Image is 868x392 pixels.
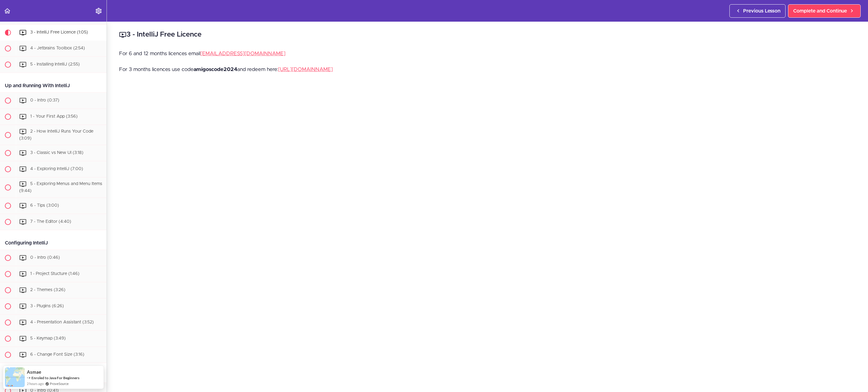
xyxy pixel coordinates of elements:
span: 3 - Classic vs New UI (3:18) [30,151,83,155]
span: 1 - Project Stucture (1:46) [30,272,79,276]
h2: 3 - IntelliJ Free Licence [119,30,856,40]
p: For 6 and 12 months licences email [119,49,856,58]
span: 6 - Change Font Size (3:16) [30,352,84,357]
span: 4 - Jetbrains Toolbox (2:54) [30,46,85,50]
span: 5 - Exploring Menus and Menu Items (9:44) [19,182,102,193]
span: 4 - Exploring IntelliJ (7:00) [30,167,83,171]
svg: Back to course curriculum [4,7,11,15]
span: 3 - IntelliJ Free Licence (1:05) [30,30,88,34]
strong: amigoscode2024 [194,67,237,72]
a: Previous Lesson [729,4,786,18]
span: 1 - Your First App (3:56) [30,114,78,119]
span: 5 - Installing IntelliJ (2:55) [30,62,80,66]
span: 6 - Tips (3:00) [30,203,59,208]
svg: Settings Menu [95,7,102,15]
span: 2 - How IntelliJ Runs Your Code (3:09) [19,129,93,141]
span: 4 - Presentation Assistant (3:52) [30,320,94,324]
a: [EMAIL_ADDRESS][DOMAIN_NAME] [200,51,285,56]
p: For 3 months licences use code and redeem here: [119,65,856,74]
span: 0 - Intro (0:37) [30,98,59,102]
span: 2 - Themes (3:26) [30,288,65,292]
span: 3 - Plugins (6:26) [30,304,64,308]
span: 7 - The Editor (4:40) [30,219,71,224]
span: 0 - Intro (0:46) [30,255,60,260]
span: 5 - Keymap (3:49) [30,336,66,340]
a: Complete and Continue [788,4,861,18]
a: [URL][DOMAIN_NAME] [278,67,333,72]
span: Previous Lesson [743,7,780,15]
span: Complete and Continue [793,7,847,15]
